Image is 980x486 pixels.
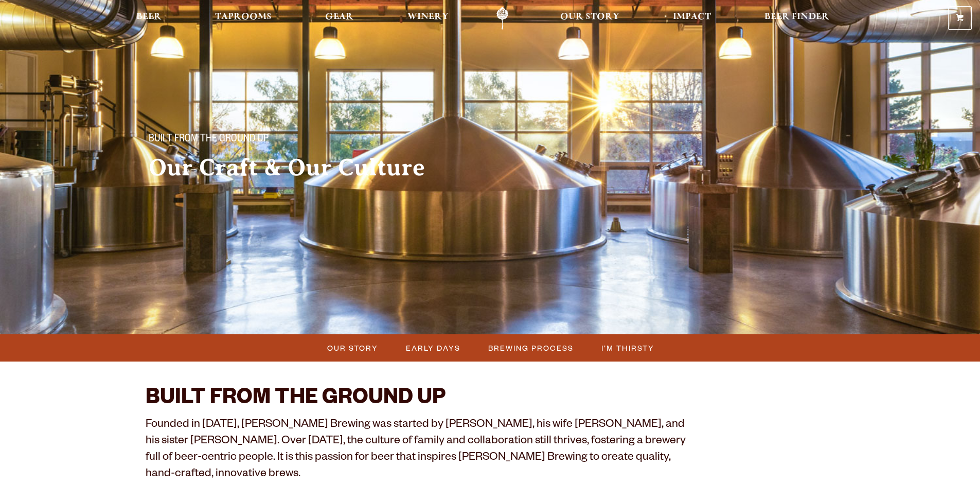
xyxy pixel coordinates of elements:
[215,13,272,21] span: Taprooms
[321,340,383,355] a: Our Story
[483,7,522,30] a: Odell Home
[208,7,278,30] a: Taprooms
[764,13,829,21] span: Beer Finder
[149,133,269,147] span: Built From The Ground Up
[666,7,718,30] a: Impact
[673,13,711,21] span: Impact
[554,7,626,30] a: Our Story
[601,340,654,355] span: I’m Thirsty
[149,155,470,181] h2: Our Craft & Our Culture
[146,387,689,412] h2: BUILT FROM THE GROUND UP
[400,340,466,355] a: Early Days
[488,340,574,355] span: Brewing Process
[407,13,449,21] span: Winery
[758,7,836,30] a: Beer Finder
[136,13,162,21] span: Beer
[325,13,353,21] span: Gear
[482,340,579,355] a: Brewing Process
[406,340,460,355] span: Early Days
[130,7,168,30] a: Beer
[318,7,360,30] a: Gear
[401,7,455,30] a: Winery
[560,13,619,21] span: Our Story
[327,340,378,355] span: Our Story
[595,340,660,355] a: I’m Thirsty
[146,418,689,483] p: Founded in [DATE], [PERSON_NAME] Brewing was started by [PERSON_NAME], his wife [PERSON_NAME], an...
